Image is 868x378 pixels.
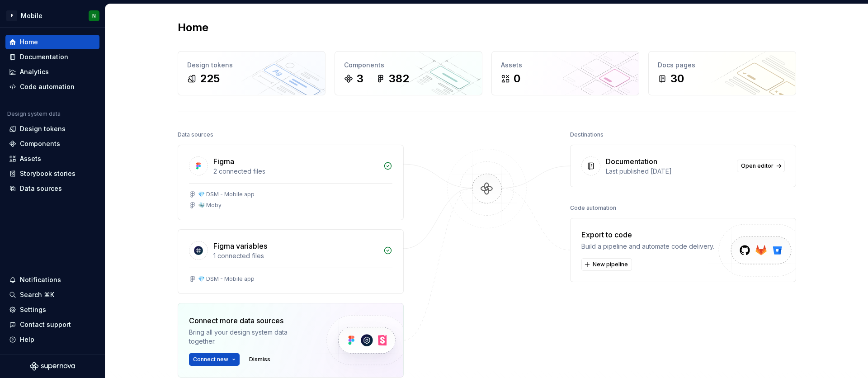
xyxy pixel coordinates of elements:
[20,52,68,61] div: Documentation
[178,51,325,95] a: Design tokens225
[213,241,267,251] div: Figma variables
[189,353,240,366] button: Connect new
[193,356,228,363] span: Connect new
[581,229,714,240] div: Export to code
[357,71,363,86] div: 3
[187,61,316,70] div: Design tokens
[7,110,61,118] div: Design system data
[198,191,255,198] div: 💎 DSM - Mobile app
[189,328,311,346] div: Bring all your design system data together.
[648,51,796,95] a: Docs pages30
[5,273,99,287] button: Notifications
[658,61,787,70] div: Docs pages
[606,156,657,167] div: Documentation
[389,71,409,86] div: 382
[606,167,731,176] div: Last published [DATE]
[20,320,71,329] div: Contact support
[245,353,274,366] button: Dismiss
[344,61,473,70] div: Components
[20,139,60,148] div: Components
[213,251,378,260] div: 1 connected files
[20,290,54,299] div: Search ⌘K
[198,202,222,209] div: 🐳 Moby
[741,162,774,170] span: Open editor
[213,156,234,167] div: Figma
[5,35,99,49] a: Home
[20,38,38,47] div: Home
[335,51,482,95] a: Components3382
[501,61,630,70] div: Assets
[5,317,99,332] button: Contact support
[178,229,404,294] a: Figma variables1 connected files💎 DSM - Mobile app
[178,145,404,220] a: Figma2 connected files💎 DSM - Mobile app🐳 Moby
[581,258,632,271] button: New pipeline
[2,6,103,25] button: EMobileN
[198,275,255,283] div: 💎 DSM - Mobile app
[570,202,616,214] div: Code automation
[20,82,75,91] div: Code automation
[581,242,714,251] div: Build a pipeline and automate code delivery.
[21,11,42,20] div: Mobile
[178,128,213,141] div: Data sources
[5,122,99,136] a: Design tokens
[20,169,75,178] div: Storybook stories
[20,184,62,193] div: Data sources
[30,362,75,371] svg: Supernova Logo
[213,167,378,176] div: 2 connected files
[5,332,99,347] button: Help
[20,305,46,314] div: Settings
[670,71,684,86] div: 30
[5,151,99,166] a: Assets
[249,356,270,363] span: Dismiss
[20,275,61,284] div: Notifications
[5,50,99,64] a: Documentation
[6,10,17,21] div: E
[570,128,604,141] div: Destinations
[178,20,208,35] h2: Home
[200,71,220,86] div: 225
[20,335,34,344] div: Help
[189,315,311,326] div: Connect more data sources
[20,124,66,133] div: Design tokens
[5,302,99,317] a: Settings
[20,154,41,163] div: Assets
[5,181,99,196] a: Data sources
[737,160,785,172] a: Open editor
[5,137,99,151] a: Components
[92,12,96,19] div: N
[5,166,99,181] a: Storybook stories
[514,71,520,86] div: 0
[20,67,49,76] div: Analytics
[5,288,99,302] button: Search ⌘K
[5,80,99,94] a: Code automation
[491,51,639,95] a: Assets0
[5,65,99,79] a: Analytics
[593,261,628,268] span: New pipeline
